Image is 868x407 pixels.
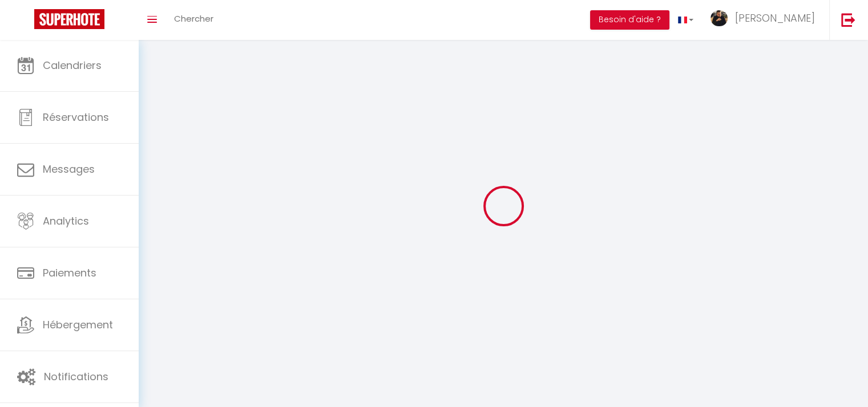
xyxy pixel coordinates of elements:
[841,13,855,27] img: logout
[43,266,96,280] span: Paiements
[590,10,669,30] button: Besoin d'aide ?
[43,318,113,332] span: Hébergement
[710,10,728,26] img: ...
[44,369,108,384] span: Notifications
[43,214,89,228] span: Analytics
[34,9,104,29] img: Super Booking
[735,11,815,25] span: [PERSON_NAME]
[43,58,102,72] span: Calendriers
[43,110,109,124] span: Réservations
[174,13,213,25] span: Chercher
[43,162,95,176] span: Messages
